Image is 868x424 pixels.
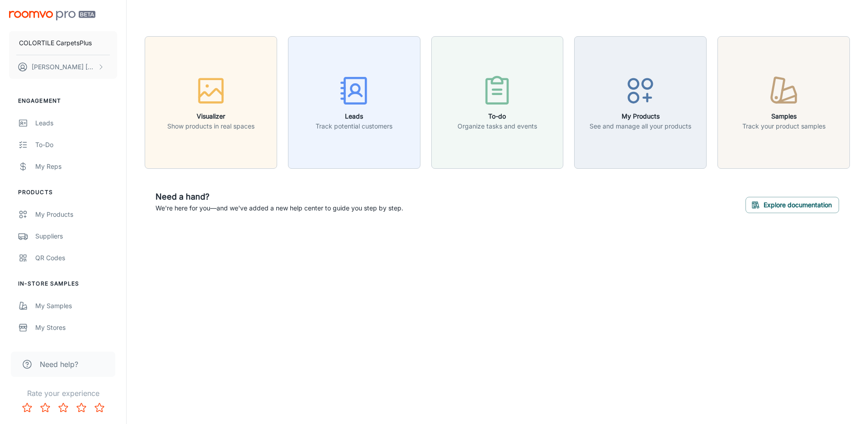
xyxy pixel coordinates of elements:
div: QR Codes [35,253,117,263]
a: LeadsTrack potential customers [288,97,420,106]
h6: To-do [458,111,537,121]
div: My Reps [35,162,117,172]
h6: Visualizer [167,111,255,121]
button: LeadsTrack potential customers [288,36,420,169]
button: My ProductsSee and manage all your products [574,36,707,169]
h6: Leads [316,111,392,121]
h6: My Products [590,111,691,121]
a: Explore documentation [745,200,839,209]
p: Track potential customers [316,121,392,131]
p: Show products in real spaces [167,121,255,131]
a: My ProductsSee and manage all your products [574,97,707,106]
a: SamplesTrack your product samples [717,97,850,106]
h6: Need a hand? [156,191,403,203]
p: We're here for you—and we've added a new help center to guide you step by step. [156,203,403,213]
p: Organize tasks and events [458,121,537,131]
button: COLORTILE CarpetsPlus [9,31,117,55]
p: COLORTILE CarpetsPlus [19,38,92,48]
h6: Samples [742,111,826,121]
a: To-doOrganize tasks and events [431,97,564,106]
div: Suppliers [35,231,117,241]
button: SamplesTrack your product samples [717,36,850,169]
p: [PERSON_NAME] [PERSON_NAME] [32,62,95,72]
button: VisualizerShow products in real spaces [145,36,277,169]
div: Leads [35,118,117,128]
button: Explore documentation [745,197,839,213]
p: Track your product samples [742,121,826,131]
p: See and manage all your products [590,121,691,131]
img: Roomvo PRO Beta [9,11,95,20]
button: To-doOrganize tasks and events [431,36,564,169]
button: [PERSON_NAME] [PERSON_NAME] [9,55,117,79]
div: My Products [35,210,117,219]
div: To-do [35,140,117,150]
